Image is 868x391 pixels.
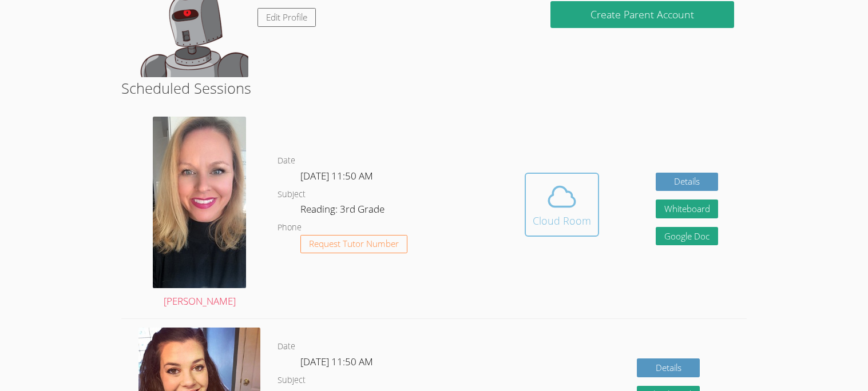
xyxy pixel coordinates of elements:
[656,227,719,246] a: Google Doc
[278,340,295,354] dt: Date
[278,154,295,168] dt: Date
[637,358,700,377] a: Details
[278,373,306,388] dt: Subject
[656,200,719,218] button: Whiteboard
[278,221,302,235] dt: Phone
[525,173,599,237] button: Cloud Room
[153,117,246,310] a: [PERSON_NAME]
[300,355,373,368] span: [DATE] 11:50 AM
[300,201,387,221] dd: Reading: 3rd Grade
[550,1,734,28] button: Create Parent Account
[656,173,719,191] a: Details
[309,240,399,248] span: Request Tutor Number
[257,8,316,27] a: Edit Profile
[153,117,246,288] img: avatar.png
[278,187,306,202] dt: Subject
[300,235,407,254] button: Request Tutor Number
[121,77,746,99] h2: Scheduled Sessions
[300,169,373,182] span: [DATE] 11:50 AM
[533,213,591,229] div: Cloud Room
